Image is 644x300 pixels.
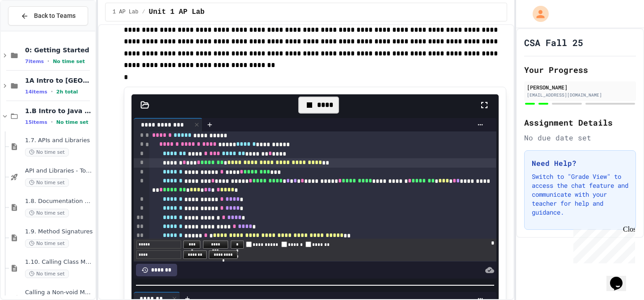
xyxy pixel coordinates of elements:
[532,158,628,169] h3: Need Help?
[142,8,145,16] span: /
[47,58,49,65] span: •
[25,270,69,278] span: No time set
[25,59,44,64] span: 7 items
[136,241,181,249] input: Find
[25,209,69,217] span: No time set
[25,76,93,85] span: 1A Intro to [GEOGRAPHIC_DATA]
[149,7,205,17] span: Unit 1 AP Lab
[56,119,89,125] span: No time set
[53,59,85,64] span: No time set
[25,167,93,175] span: API and Libraries - Topic 1.7
[25,228,93,236] span: 1.9. Method Signatures
[34,11,76,21] span: Back to Teams
[25,258,93,266] span: 1.10. Calling Class Methods
[51,88,53,95] span: •
[524,132,636,143] div: No due date set
[523,4,551,24] div: My Account
[527,92,633,98] div: [EMAIL_ADDRESS][DOMAIN_NAME]
[136,250,181,259] input: Replace
[56,89,78,95] span: 2h total
[606,264,635,291] iframe: chat widget
[113,8,139,16] span: 1 AP Lab
[527,83,633,91] div: [PERSON_NAME]
[25,119,47,125] span: 15 items
[532,172,628,217] p: Switch to "Grade View" to access the chat feature and communicate with your teacher for help and ...
[25,137,93,144] span: 1.7. APIs and Libraries
[51,118,53,126] span: •
[524,116,636,129] h2: Assignment Details
[25,178,69,187] span: No time set
[524,63,636,76] h2: Your Progress
[25,107,93,115] span: 1.B Intro to Java (Lesson)
[25,89,47,95] span: 14 items
[8,6,88,25] button: Back to Teams
[570,225,635,263] iframe: chat widget
[25,239,69,248] span: No time set
[524,36,583,49] h1: CSA Fall 25
[25,46,93,54] span: 0: Getting Started
[25,289,93,296] span: Calling a Non-void Method
[25,148,69,156] span: No time set
[4,4,62,57] div: Chat with us now!Close
[25,198,93,205] span: 1.8. Documentation with Comments and Preconditions
[491,239,495,247] button: close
